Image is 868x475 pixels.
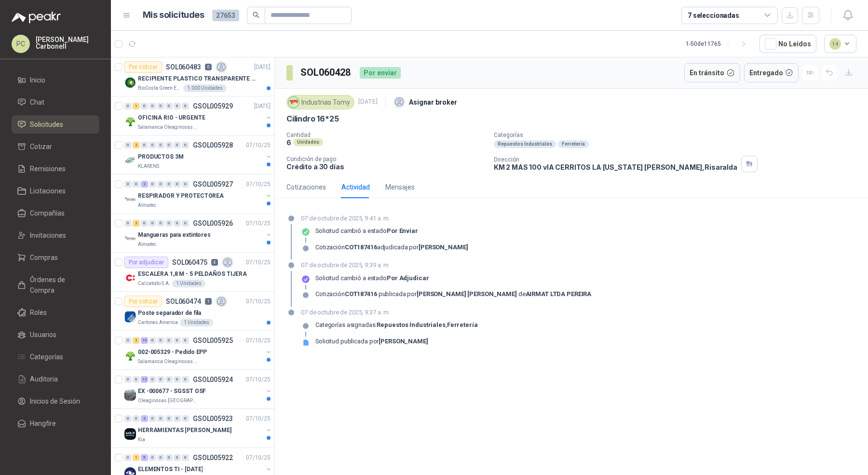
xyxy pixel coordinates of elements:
[182,103,189,109] div: 0
[759,35,816,53] button: No Leídos
[345,290,377,298] strong: COT187416
[377,321,445,328] strong: Repuestos Industriales
[138,387,206,396] p: EX -000677 - SGSST OSF
[253,12,259,18] span: search
[387,227,418,234] strong: Por enviar
[824,35,857,53] button: 14
[12,392,99,410] a: Inicios de Sesión
[417,290,517,298] strong: [PERSON_NAME] [PERSON_NAME]
[301,260,591,270] p: 07 de octubre de 2025, 9:39 a. m.
[124,272,136,284] img: Company Logo
[124,335,272,366] a: 0 2 10 0 0 0 0 0 GSOL00592507/10/25 Company Logo002-005329 - Pedido EPPSalamanca Oleaginosas SAS
[419,244,468,251] strong: [PERSON_NAME]
[385,182,415,192] div: Mensajes
[12,160,99,178] a: Remisiones
[30,141,52,152] span: Cotizar
[246,414,271,423] p: 07/10/25
[358,97,378,107] p: [DATE]
[30,418,56,429] span: Hangfire
[138,113,205,122] p: OFICINA RIO - URGENTE
[12,370,99,388] a: Auditoria
[286,95,354,109] div: Industrias Tomy
[138,348,207,357] p: 002-005329 - Pedido EPP
[166,64,201,70] p: SOL060483
[182,142,189,149] div: 0
[182,181,189,188] div: 0
[143,8,204,22] h1: Mis solicitudes
[138,426,231,435] p: HERRAMIENTAS [PERSON_NAME]
[124,257,168,268] div: Por adjudicar
[157,415,164,422] div: 0
[12,137,99,156] a: Cotizar
[124,181,132,188] div: 0
[124,77,136,88] img: Company Logo
[141,454,148,461] div: 5
[12,204,99,222] a: Compañías
[183,84,227,92] div: 1.000 Unidades
[174,103,181,109] div: 0
[111,57,274,96] a: Por cotizarSOL0604830[DATE] Company LogoRECIPIENTE PLASTICO TRANSPARENTE 500 MLBioCosta Green Ene...
[12,35,30,53] div: PC
[174,181,181,188] div: 0
[193,376,233,383] p: GSOL005924
[157,181,164,188] div: 0
[124,142,132,149] div: 0
[12,93,99,111] a: Chat
[111,253,274,292] a: Por adjudicarSOL060475407/10/25 Company LogoESCALERA 1,8 M - 5 PELDAÑOS TIJERACalzatodo S.A.1 Uni...
[138,270,247,279] p: ESCALERA 1,8 M - 5 PELDAÑOS TIJERA
[124,155,136,166] img: Company Logo
[205,64,212,70] p: 0
[193,220,233,227] p: GSOL005926
[30,252,58,263] span: Compras
[12,115,99,134] a: Solicitudes
[494,132,864,138] p: Categorías
[124,311,136,323] img: Company Logo
[133,142,140,149] div: 2
[246,375,271,384] p: 07/10/25
[558,140,589,148] div: Ferretería
[149,337,156,344] div: 0
[141,103,148,109] div: 0
[174,142,181,149] div: 0
[141,337,148,344] div: 10
[246,180,271,189] p: 07/10/25
[124,350,136,362] img: Company Logo
[124,116,136,127] img: Company Logo
[124,178,272,209] a: 0 0 2 0 0 0 0 0 GSOL00592707/10/25 Company LogoRESPIRADOR Y PROTECTOREAAlmatec
[182,376,189,383] div: 0
[12,271,99,299] a: Órdenes de Compra
[30,374,58,384] span: Auditoria
[165,220,173,227] div: 0
[133,181,140,188] div: 0
[246,141,271,150] p: 07/10/25
[157,142,164,149] div: 0
[246,453,271,462] p: 07/10/25
[182,454,189,461] div: 0
[30,163,66,174] span: Remisiones
[124,415,132,422] div: 0
[301,308,478,317] p: 07 de octubre de 2025, 9:37 a. m.
[193,337,233,344] p: GSOL005925
[138,163,159,170] p: KLARENS
[157,376,164,383] div: 0
[149,376,156,383] div: 0
[315,244,468,251] div: Cotización adjudicada por
[174,454,181,461] div: 0
[141,415,148,422] div: 2
[12,248,99,267] a: Compras
[166,298,201,305] p: SOL060474
[341,182,370,192] div: Actividad
[174,337,181,344] div: 0
[12,182,99,200] a: Licitaciones
[211,259,218,266] p: 4
[124,296,162,307] div: Por cotizar
[138,123,199,131] p: Salamanca Oleaginosas SAS
[12,348,99,366] a: Categorías
[149,181,156,188] div: 0
[387,274,429,282] strong: Por adjudicar
[193,415,233,422] p: GSOL005923
[300,65,352,80] h3: SOL060428
[124,374,272,405] a: 0 0 13 0 0 0 0 0 GSOL00592407/10/25 Company LogoEX -000677 - SGSST OSFOleaginosas [GEOGRAPHIC_DAT...
[149,142,156,149] div: 0
[138,202,156,209] p: Almatec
